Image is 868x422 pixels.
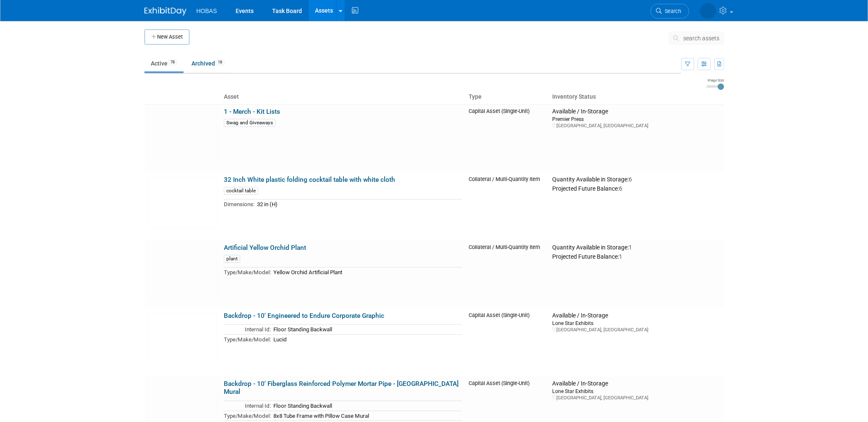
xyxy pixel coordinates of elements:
[224,176,395,183] a: 32 Inch White plastic folding cocktail table with white cloth
[552,252,720,261] div: Projected Future Balance:
[224,119,275,127] div: Swag and Giveaways
[197,8,217,14] span: HOBAS
[669,31,724,45] button: search assets
[257,201,278,207] span: 32 in (H)
[224,267,271,277] td: Type/Make/Model:
[662,8,681,14] span: Search
[552,312,720,320] div: Available / In-Storage
[465,104,549,173] td: Capital Asset (Single-Unit)
[271,334,462,344] td: Lucid
[224,244,306,252] a: Artificial Yellow Orchid Plant
[619,185,622,192] span: 6
[144,7,186,16] img: ExhibitDay
[224,411,271,421] td: Type/Make/Model:
[465,173,549,241] td: Collateral / Multi-Quantity Item
[224,187,258,195] div: cocktail table
[224,401,271,411] td: Internal Id:
[224,255,240,263] div: plant
[465,309,549,377] td: Capital Asset (Single-Unit)
[629,176,632,183] span: 6
[465,241,549,309] td: Collateral / Multi-Quantity Item
[224,325,271,335] td: Internal Id:
[552,183,720,193] div: Projected Future Balance:
[271,401,462,411] td: Floor Standing Backwall
[168,59,177,66] span: 78
[700,3,716,19] img: Lia Chowdhury
[185,55,231,71] a: Archived18
[224,380,459,396] a: Backdrop - 10' Fiberglass Reinforced Polymer Mortar Pipe - [GEOGRAPHIC_DATA] Mural
[465,90,549,104] th: Type
[552,380,720,388] div: Available / In-Storage
[144,29,189,45] button: New Asset
[650,4,689,18] a: Search
[619,253,622,260] span: 1
[215,59,225,66] span: 18
[552,327,720,333] div: [GEOGRAPHIC_DATA], [GEOGRAPHIC_DATA]
[552,115,720,123] div: Premier Press
[220,90,465,104] th: Asset
[224,199,254,209] td: Dimensions:
[224,108,280,115] a: 1 - Merch - Kit Lists
[552,320,720,327] div: Lone Star Exhibits
[552,244,720,252] div: Quantity Available in Storage:
[271,411,462,421] td: 8x8 Tube Frame with Pillow Case Mural
[224,312,384,320] a: Backdrop - 10' Engineered to Endure Corporate Graphic
[552,388,720,395] div: Lone Star Exhibits
[271,325,462,335] td: Floor Standing Backwall
[271,267,462,277] td: Yellow Orchid Artificial Plant
[224,334,271,344] td: Type/Make/Model:
[683,35,719,42] span: search assets
[552,176,720,183] div: Quantity Available in Storage:
[144,55,184,71] a: Active78
[552,123,720,129] div: [GEOGRAPHIC_DATA], [GEOGRAPHIC_DATA]
[629,244,632,251] span: 1
[706,78,724,83] div: Image Size
[552,108,720,115] div: Available / In-Storage
[552,395,720,401] div: [GEOGRAPHIC_DATA], [GEOGRAPHIC_DATA]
